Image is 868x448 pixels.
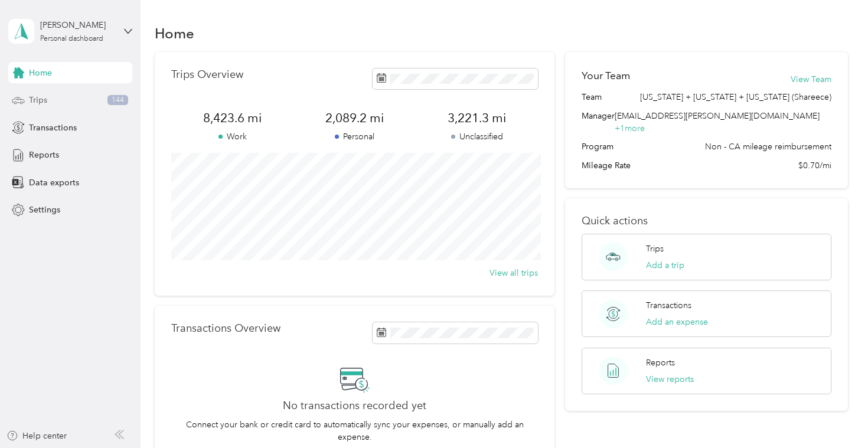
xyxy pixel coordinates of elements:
[29,149,59,161] span: Reports
[646,316,708,328] button: Add an expense
[646,259,684,272] button: Add a trip
[40,35,103,42] div: Personal dashboard
[791,73,831,86] button: View Team
[29,176,79,189] span: Data exports
[29,67,52,79] span: Home
[705,140,831,153] span: Non - CA mileage reimbursement
[582,159,631,172] span: Mileage Rate
[171,130,293,143] p: Work
[171,322,280,335] p: Transactions Overview
[155,27,194,40] h1: Home
[582,140,614,153] span: Program
[646,357,675,369] p: Reports
[107,95,128,106] span: 144
[29,94,47,106] span: Trips
[615,111,820,121] span: [EMAIL_ADDRESS][PERSON_NAME][DOMAIN_NAME]
[293,110,416,126] span: 2,089.2 mi
[582,91,602,103] span: Team
[283,400,426,412] h2: No transactions recorded yet
[171,110,293,126] span: 8,423.6 mi
[646,299,691,312] p: Transactions
[582,68,630,83] h2: Your Team
[416,110,538,126] span: 3,221.3 mi
[582,215,831,227] p: Quick actions
[171,68,243,81] p: Trips Overview
[293,130,416,143] p: Personal
[615,123,645,133] span: + 1 more
[582,110,615,135] span: Manager
[490,267,538,279] button: View all trips
[798,159,831,172] span: $0.70/mi
[40,19,114,31] div: [PERSON_NAME]
[171,418,538,443] p: Connect your bank or credit card to automatically sync your expenses, or manually add an expense.
[6,430,67,442] button: Help center
[29,122,77,134] span: Transactions
[802,382,868,448] iframe: Everlance-gr Chat Button Frame
[646,243,664,255] p: Trips
[29,204,60,216] span: Settings
[416,130,538,143] p: Unclassified
[640,91,831,103] span: [US_STATE] + [US_STATE] + [US_STATE] (Shareece)
[646,373,694,385] button: View reports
